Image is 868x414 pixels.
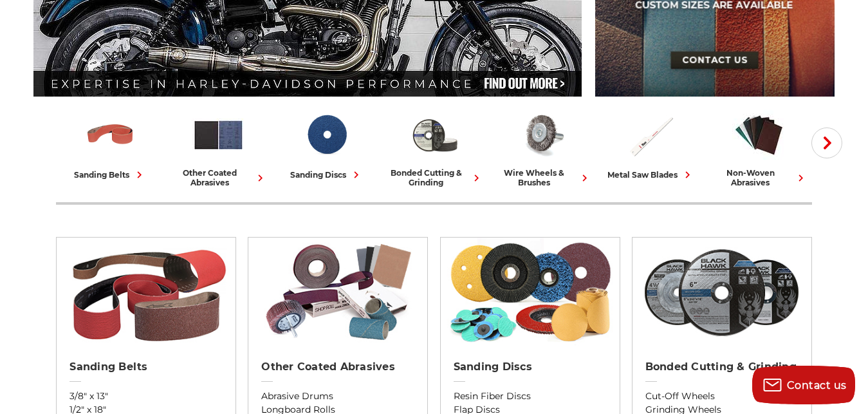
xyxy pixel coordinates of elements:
div: other coated abrasives [169,168,267,187]
button: Next [811,127,842,158]
a: Resin Fiber Discs [454,390,607,403]
div: bonded cutting & grinding [385,168,483,187]
a: non-woven abrasives [710,108,808,187]
img: Sanding Belts [63,238,230,347]
a: Abrasive Drums [261,390,414,403]
div: non-woven abrasives [710,168,808,187]
a: 3/8" x 13" [69,390,223,403]
img: Sanding Belts [84,108,137,162]
a: sanding belts [61,108,159,182]
a: sanding discs [277,108,375,182]
img: Bonded Cutting & Grinding [638,238,805,347]
div: sanding discs [290,168,363,182]
img: Other Coated Abrasives [255,238,421,347]
h2: Sanding Discs [454,361,607,373]
div: wire wheels & brushes [494,168,591,187]
img: Other Coated Abrasives [192,108,245,162]
img: Sanding Discs [300,108,353,162]
img: Wire Wheels & Brushes [516,108,569,162]
div: sanding belts [74,168,146,182]
div: metal saw blades [607,168,694,182]
a: bonded cutting & grinding [385,108,483,187]
img: Metal Saw Blades [624,108,678,162]
a: metal saw blades [602,108,699,182]
h2: Other Coated Abrasives [261,361,414,373]
h2: Bonded Cutting & Grinding [645,361,799,373]
span: Contact us [787,379,847,391]
a: other coated abrasives [169,108,267,187]
img: Bonded Cutting & Grinding [408,108,461,162]
h2: Sanding Belts [69,361,223,373]
a: wire wheels & brushes [494,108,591,187]
img: Non-woven Abrasives [732,108,786,162]
img: Sanding Discs [447,238,613,347]
a: Cut-Off Wheels [645,390,799,403]
button: Contact us [752,366,855,404]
